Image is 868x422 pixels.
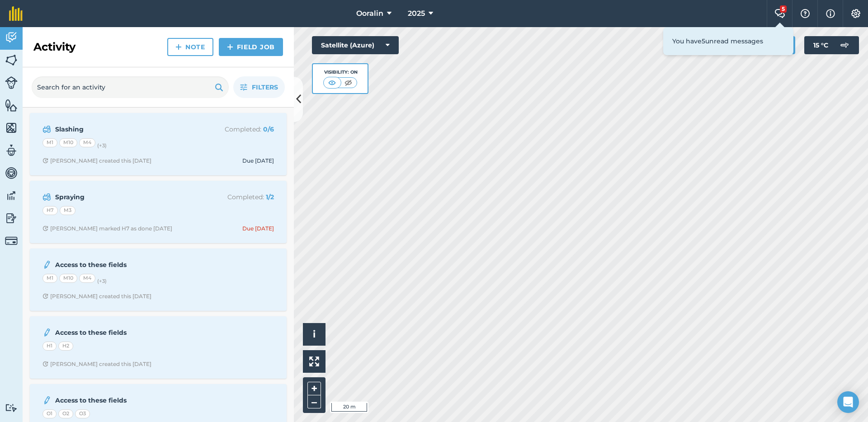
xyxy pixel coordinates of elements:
div: H1 [42,342,57,351]
small: (+ 3 ) [97,278,107,284]
img: svg+xml;base64,PHN2ZyB4bWxucz0iaHR0cDovL3d3dy53My5vcmcvMjAwMC9zdmciIHdpZHRoPSI1MCIgaGVpZ2h0PSI0MC... [343,78,354,87]
button: 15 °C [804,36,859,54]
span: i [313,328,316,340]
div: [PERSON_NAME] created this [DATE] [42,361,151,368]
img: Two speech bubbles overlapping with the left bubble in the forefront [774,9,785,18]
div: O1 [42,409,57,418]
span: 15 ° C [813,36,828,54]
div: Open Intercom Messenger [837,391,859,413]
div: M10 [59,138,77,147]
a: SlashingCompleted: 0/6M1M10M4(+3)Clock with arrow pointing clockwise[PERSON_NAME] created this [D... [35,118,281,170]
div: [PERSON_NAME] created this [DATE] [42,157,151,164]
strong: Access to these fields [55,328,198,338]
small: (+ 3 ) [97,142,107,149]
p: Completed : [202,192,274,202]
img: svg+xml;base64,PD94bWwgdmVyc2lvbj0iMS4wIiBlbmNvZGluZz0idXRmLTgiPz4KPCEtLSBHZW5lcmF0b3I6IEFkb2JlIE... [5,144,18,157]
div: Due [DATE] [242,225,274,232]
div: O2 [58,409,73,418]
button: – [307,395,321,408]
div: M1 [42,274,57,283]
img: svg+xml;base64,PHN2ZyB4bWxucz0iaHR0cDovL3d3dy53My5vcmcvMjAwMC9zdmciIHdpZHRoPSI1NiIgaGVpZ2h0PSI2MC... [5,98,18,112]
div: [PERSON_NAME] created this [DATE] [42,293,151,300]
img: fieldmargin Logo [9,6,23,21]
img: svg+xml;base64,PHN2ZyB4bWxucz0iaHR0cDovL3d3dy53My5vcmcvMjAwMC9zdmciIHdpZHRoPSIxOSIgaGVpZ2h0PSIyNC... [215,82,223,93]
div: H7 [42,206,58,215]
img: svg+xml;base64,PHN2ZyB4bWxucz0iaHR0cDovL3d3dy53My5vcmcvMjAwMC9zdmciIHdpZHRoPSIxNCIgaGVpZ2h0PSIyNC... [227,42,233,52]
img: svg+xml;base64,PD94bWwgdmVyc2lvbj0iMS4wIiBlbmNvZGluZz0idXRmLTgiPz4KPCEtLSBHZW5lcmF0b3I6IEFkb2JlIE... [42,192,51,202]
div: M4 [79,274,95,283]
p: Completed : [202,124,274,134]
img: svg+xml;base64,PD94bWwgdmVyc2lvbj0iMS4wIiBlbmNvZGluZz0idXRmLTgiPz4KPCEtLSBHZW5lcmF0b3I6IEFkb2JlIE... [5,211,18,225]
input: Search for an activity [32,76,229,98]
div: M1 [42,138,57,147]
img: svg+xml;base64,PD94bWwgdmVyc2lvbj0iMS4wIiBlbmNvZGluZz0idXRmLTgiPz4KPCEtLSBHZW5lcmF0b3I6IEFkb2JlIE... [5,166,18,180]
div: H2 [58,342,73,351]
strong: Access to these fields [55,395,198,405]
img: svg+xml;base64,PHN2ZyB4bWxucz0iaHR0cDovL3d3dy53My5vcmcvMjAwMC9zdmciIHdpZHRoPSI1NiIgaGVpZ2h0PSI2MC... [5,121,18,135]
a: Access to these fieldsH1H2Clock with arrow pointing clockwise[PERSON_NAME] created this [DATE] [35,322,281,373]
div: Due [DATE] [242,157,274,164]
img: svg+xml;base64,PD94bWwgdmVyc2lvbj0iMS4wIiBlbmNvZGluZz0idXRmLTgiPz4KPCEtLSBHZW5lcmF0b3I6IEFkb2JlIE... [42,327,52,338]
img: svg+xml;base64,PHN2ZyB4bWxucz0iaHR0cDovL3d3dy53My5vcmcvMjAwMC9zdmciIHdpZHRoPSI1NiIgaGVpZ2h0PSI2MC... [5,53,18,67]
a: SprayingCompleted: 1/2H7M3Clock with arrow pointing clockwise[PERSON_NAME] marked H7 as done [DAT... [35,186,281,238]
img: svg+xml;base64,PD94bWwgdmVyc2lvbj0iMS4wIiBlbmNvZGluZz0idXRmLTgiPz4KPCEtLSBHZW5lcmF0b3I6IEFkb2JlIE... [5,403,18,412]
button: + [307,382,321,395]
img: svg+xml;base64,PD94bWwgdmVyc2lvbj0iMS4wIiBlbmNvZGluZz0idXRmLTgiPz4KPCEtLSBHZW5lcmF0b3I6IEFkb2JlIE... [42,124,51,135]
img: svg+xml;base64,PHN2ZyB4bWxucz0iaHR0cDovL3d3dy53My5vcmcvMjAwMC9zdmciIHdpZHRoPSIxNCIgaGVpZ2h0PSIyNC... [175,42,182,52]
img: svg+xml;base64,PD94bWwgdmVyc2lvbj0iMS4wIiBlbmNvZGluZz0idXRmLTgiPz4KPCEtLSBHZW5lcmF0b3I6IEFkb2JlIE... [42,395,52,406]
div: O3 [75,409,90,418]
img: svg+xml;base64,PD94bWwgdmVyc2lvbj0iMS4wIiBlbmNvZGluZz0idXRmLTgiPz4KPCEtLSBHZW5lcmF0b3I6IEFkb2JlIE... [5,189,18,202]
img: A cog icon [850,9,861,18]
a: Access to these fieldsM1M10M4(+3)Clock with arrow pointing clockwise[PERSON_NAME] created this [D... [35,254,281,305]
img: svg+xml;base64,PD94bWwgdmVyc2lvbj0iMS4wIiBlbmNvZGluZz0idXRmLTgiPz4KPCEtLSBHZW5lcmF0b3I6IEFkb2JlIE... [835,36,854,54]
div: M3 [60,206,75,215]
img: svg+xml;base64,PHN2ZyB4bWxucz0iaHR0cDovL3d3dy53My5vcmcvMjAwMC9zdmciIHdpZHRoPSIxNyIgaGVpZ2h0PSIxNy... [826,8,835,19]
strong: Access to these fields [55,260,198,270]
button: Filters [233,76,285,98]
div: Visibility: On [323,69,358,76]
button: i [303,323,325,346]
strong: 1 / 2 [266,193,274,201]
div: M4 [79,138,95,147]
button: Satellite (Azure) [312,36,399,54]
img: svg+xml;base64,PD94bWwgdmVyc2lvbj0iMS4wIiBlbmNvZGluZz0idXRmLTgiPz4KPCEtLSBHZW5lcmF0b3I6IEFkb2JlIE... [5,234,18,247]
img: A question mark icon [800,9,811,18]
div: [PERSON_NAME] marked H7 as done [DATE] [42,225,172,232]
strong: Spraying [55,192,198,202]
p: You have 5 unread messages [672,36,784,46]
strong: Slashing [55,124,198,134]
img: svg+xml;base64,PD94bWwgdmVyc2lvbj0iMS4wIiBlbmNvZGluZz0idXRmLTgiPz4KPCEtLSBHZW5lcmF0b3I6IEFkb2JlIE... [5,76,18,89]
a: Field Job [219,38,283,56]
a: Note [167,38,213,56]
img: Four arrows, one pointing top left, one top right, one bottom right and the last bottom left [309,356,319,366]
img: Clock with arrow pointing clockwise [42,361,48,367]
h2: Activity [33,40,75,54]
img: Clock with arrow pointing clockwise [42,225,48,231]
img: svg+xml;base64,PHN2ZyB4bWxucz0iaHR0cDovL3d3dy53My5vcmcvMjAwMC9zdmciIHdpZHRoPSI1MCIgaGVpZ2h0PSI0MC... [326,78,338,87]
span: 2025 [408,8,425,19]
span: Ooralin [356,8,383,19]
span: Filters [252,82,278,92]
img: Clock with arrow pointing clockwise [42,158,48,164]
div: M10 [59,274,77,283]
img: svg+xml;base64,PD94bWwgdmVyc2lvbj0iMS4wIiBlbmNvZGluZz0idXRmLTgiPz4KPCEtLSBHZW5lcmF0b3I6IEFkb2JlIE... [5,31,18,44]
img: svg+xml;base64,PD94bWwgdmVyc2lvbj0iMS4wIiBlbmNvZGluZz0idXRmLTgiPz4KPCEtLSBHZW5lcmF0b3I6IEFkb2JlIE... [42,259,52,270]
strong: 0 / 6 [263,125,274,133]
div: 5 [780,5,787,13]
img: Clock with arrow pointing clockwise [42,293,48,299]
